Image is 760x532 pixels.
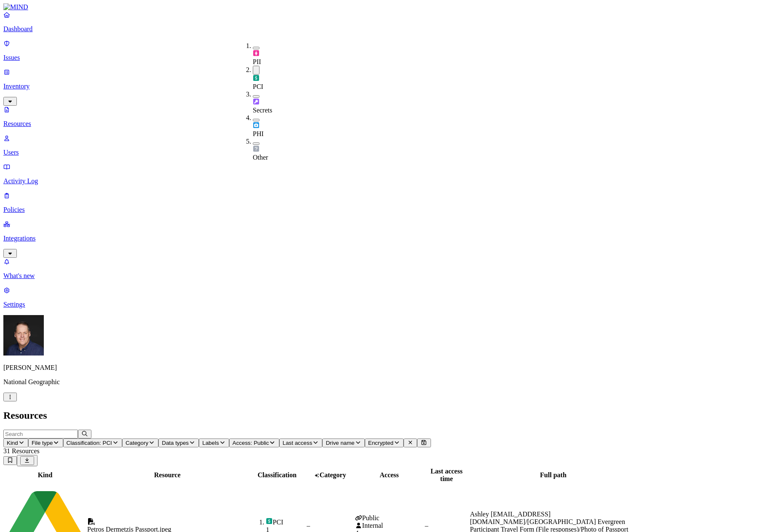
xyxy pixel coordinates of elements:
span: Secrets [253,107,272,114]
p: Resources [3,120,757,128]
a: Settings [3,286,757,308]
span: PHI [253,130,264,137]
p: Dashboard [3,25,757,33]
span: Data types [162,440,189,446]
img: secret [253,98,260,105]
span: Other [253,154,268,161]
span: Category [319,471,346,479]
a: Users [3,134,757,156]
p: Inventory [3,83,757,90]
span: PII [253,58,261,65]
img: Mark DeCarlo [3,315,44,356]
div: Resource [87,471,247,479]
div: Kind [5,471,86,479]
a: MIND [3,3,757,11]
img: pci [266,518,273,524]
span: File type [32,440,53,446]
div: Classification [249,471,305,479]
a: Activity Log [3,163,757,185]
img: MIND [3,3,28,11]
img: pci [253,75,260,81]
span: Last access [283,440,312,446]
img: pii [253,50,260,56]
input: Search [3,430,78,438]
img: phi [253,122,260,128]
a: Dashboard [3,11,757,33]
span: – [307,522,310,529]
span: – [425,522,428,529]
p: Issues [3,54,757,61]
img: other [253,145,260,152]
h2: Resources [3,410,757,421]
a: Resources [3,106,757,128]
span: Drive name [326,440,354,446]
span: Kind [7,440,18,446]
p: Integrations [3,235,757,242]
span: 31 Resources [3,447,40,454]
p: [PERSON_NAME] [3,364,757,372]
div: Full path [470,471,637,479]
a: What's new [3,258,757,280]
span: Classification: PCI [67,440,112,446]
span: Encrypted [368,440,393,446]
span: Category [126,440,148,446]
span: Access: Public [233,440,269,446]
span: PCI [253,83,263,90]
span: Labels [202,440,219,446]
p: Users [3,149,757,156]
p: Activity Log [3,177,757,185]
a: Inventory [3,68,757,104]
p: Policies [3,206,757,214]
div: Public [355,514,423,522]
a: Issues [3,40,757,61]
div: PCI [266,518,305,526]
p: National Geographic [3,378,757,386]
p: Settings [3,301,757,308]
a: Policies [3,192,757,214]
div: Internal [355,522,423,529]
p: What's new [3,272,757,280]
div: Access [355,471,423,479]
a: Integrations [3,220,757,257]
div: Last access time [425,468,468,483]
